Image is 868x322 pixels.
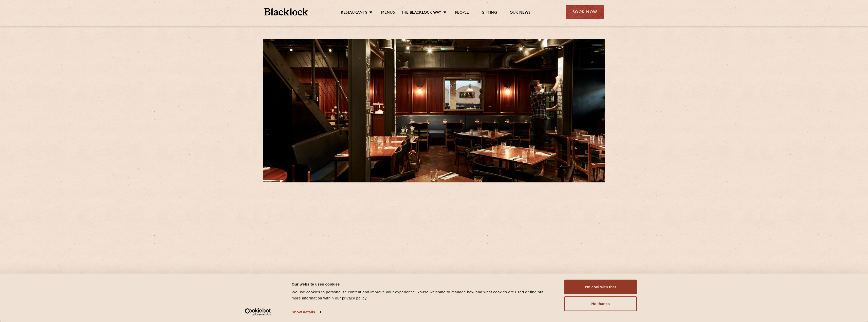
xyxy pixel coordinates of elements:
a: Menus [381,10,395,16]
div: We use cookies to personalise content and improve your experience. You're welcome to manage how a... [292,289,553,301]
div: Book Now [566,5,604,19]
button: No thanks [564,296,637,311]
div: Our website uses cookies [292,281,553,287]
a: Gifting [482,10,497,16]
img: BL_Textured_Logo-footer-cropped.svg [264,8,308,15]
a: Our News [510,10,531,16]
a: Show details [292,308,321,316]
a: The Blacklock Way [401,10,441,16]
a: People [455,10,469,16]
a: Restaurants [341,10,367,16]
a: Usercentrics Cookiebot - opens in a new window [236,308,280,316]
button: I'm cool with that [564,280,637,294]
